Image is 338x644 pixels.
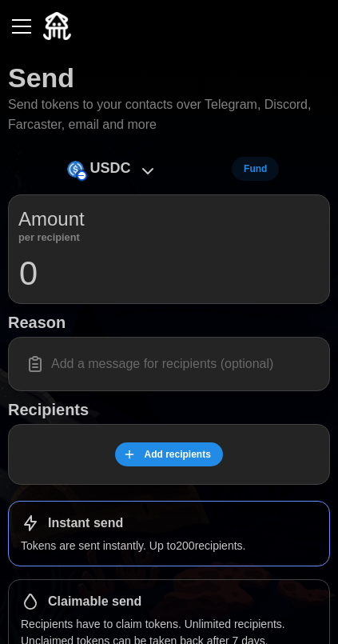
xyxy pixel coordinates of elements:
p: USDC [90,157,131,180]
img: USDC (on Base) [67,161,84,178]
h1: Claimable send [48,594,141,610]
p: Send tokens to your contacts over Telegram, Discord, Farcaster, email and more [8,95,330,135]
button: Add recipients [115,442,223,466]
h1: Reason [8,312,330,333]
h1: Send [8,60,74,95]
p: Tokens are sent instantly. Up to 200 recipients. [21,538,317,554]
p: Amount [18,205,85,234]
input: 0 [18,254,320,294]
button: Fund [232,157,279,181]
input: Add a message for recipients (optional) [18,347,320,381]
p: per recipient [18,234,85,242]
span: Fund [244,158,267,180]
img: Quidli [43,12,71,40]
h1: Instant send [48,515,123,532]
h1: Recipients [8,399,330,420]
span: Add recipients [144,443,210,466]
